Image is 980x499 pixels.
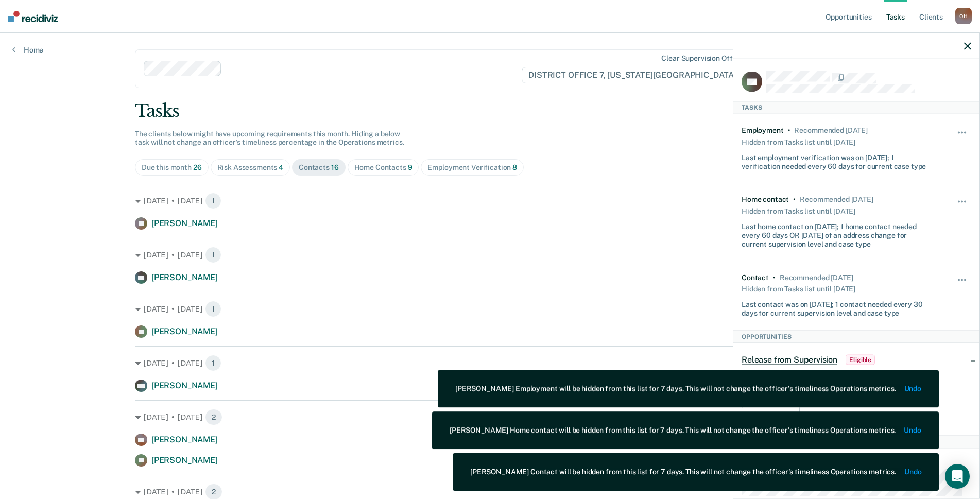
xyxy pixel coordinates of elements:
span: 4 [279,163,283,171]
div: [DATE] • [DATE] [135,301,845,317]
div: Employment [742,126,784,135]
div: Due this month [142,163,202,172]
div: [PERSON_NAME] Home contact will be hidden from this list for 7 days. This will not change the off... [450,426,896,435]
span: 9 [408,163,412,171]
span: DISTRICT OFFICE 7, [US_STATE][GEOGRAPHIC_DATA] [522,67,751,83]
span: [PERSON_NAME] [151,272,218,282]
div: Last employment verification was on [DATE]; 1 verification needed every 60 days for current case ... [742,149,933,170]
div: Recommended 10 days ago [800,195,873,204]
div: Hidden from Tasks list until [DATE] [742,134,855,149]
span: [PERSON_NAME] [151,435,218,444]
div: Last home contact on [DATE]; 1 home contact needed every 60 days OR [DATE] of an address change f... [742,218,933,248]
div: Contacts [299,163,339,172]
a: Home [12,45,43,55]
div: Contact [742,273,769,282]
div: Clear supervision officers [661,54,749,63]
div: Open Intercom Messenger [945,464,970,489]
span: [PERSON_NAME] [151,381,218,390]
span: 16 [331,163,339,171]
div: Recommended 3 months ago [794,126,867,135]
div: [PERSON_NAME] Employment will be hidden from this list for 7 days. This will not change the offic... [455,385,896,393]
button: Undo [904,468,921,476]
span: [PERSON_NAME] [151,326,218,336]
span: Release from Supervision [742,355,837,365]
span: 8 [512,163,517,171]
div: Home contact [742,195,789,204]
div: Employment Verification [427,163,517,172]
div: [DATE] • [DATE] [135,355,845,371]
div: Recommended 8 days ago [780,273,853,282]
span: The clients below might have upcoming requirements this month. Hiding a below task will not chang... [135,130,404,147]
span: 26 [193,163,202,171]
div: Risk Assessments [217,163,284,172]
div: • [788,126,790,135]
span: 1 [205,193,221,209]
div: Hidden from Tasks list until [DATE] [742,204,855,218]
div: • [773,273,776,282]
div: Last contact was on [DATE]; 1 contact needed every 30 days for current supervision level and case... [742,296,933,318]
span: Eligible [846,355,875,365]
button: Undo [904,426,921,435]
div: [DATE] • [DATE] [135,193,845,209]
div: • [793,195,796,204]
span: [PERSON_NAME] [151,218,218,228]
span: 2 [205,409,222,425]
span: 1 [205,301,221,317]
span: 1 [205,247,221,263]
div: [DATE] • [DATE] [135,247,845,263]
div: [PERSON_NAME] Contact will be hidden from this list for 7 days. This will not change the officer'... [470,468,896,476]
span: 1 [205,355,221,371]
div: [DATE] • [DATE] [135,409,845,425]
div: Tasks [135,100,845,122]
button: Undo [904,385,921,393]
div: Hidden from Tasks list until [DATE] [742,282,855,296]
div: Tasks [733,101,979,113]
div: O H [955,8,972,24]
img: Recidiviz [8,11,58,22]
div: Opportunities [733,331,979,343]
span: [PERSON_NAME] [151,455,218,465]
div: Release from SupervisionEligible [733,343,979,376]
div: Home Contacts [354,163,412,172]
